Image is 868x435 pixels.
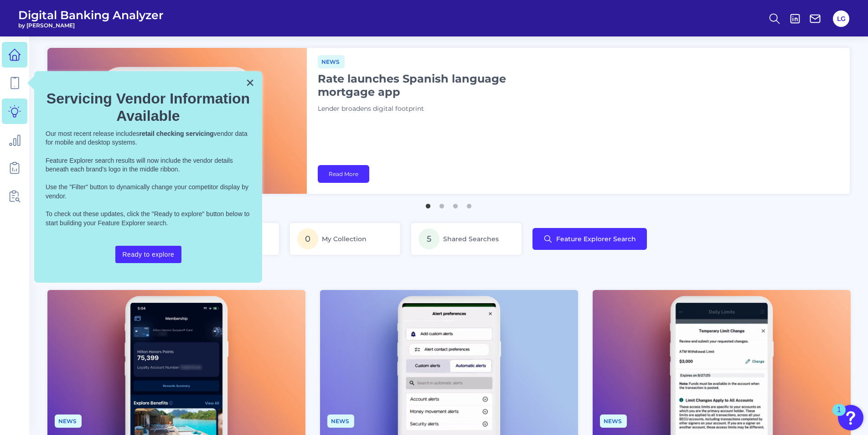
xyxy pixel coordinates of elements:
a: Read More [318,165,369,183]
p: Use the "Filter" button to dynamically change your competitor display by vendor. [46,183,251,201]
button: 3 [451,199,460,208]
span: Our most recent release includes [46,130,139,137]
strong: retail checking servicing [139,130,213,137]
img: bannerImg [47,48,307,194]
p: Lender broadens digital footprint [318,104,546,114]
p: To check out these updates, click the "Ready to explore" button below to start building your Feat... [46,210,251,228]
h1: Rate launches Spanish language mortgage app [318,72,546,98]
span: News [327,414,354,428]
h2: Servicing Vendor Information Available [46,90,251,125]
img: News - Phone (2).png [593,290,851,435]
img: Appdates - Phone.png [320,290,578,435]
span: News [318,55,345,68]
button: Open Resource Center, 1 new notification [838,405,863,430]
span: Digital Banking Analyzer [18,8,164,22]
span: My Collection [322,235,367,243]
button: 4 [465,199,474,208]
button: LG [833,10,849,27]
span: Feature Explorer Search [556,235,636,243]
span: 5 [418,228,439,249]
p: Feature Explorer search results will now include the vendor details beneath each brand's logo in ... [46,156,251,174]
button: 1 [424,199,433,208]
span: 0 [297,228,318,249]
span: Shared Searches [443,235,499,243]
span: by [PERSON_NAME] [18,22,164,29]
button: Close [246,75,254,90]
span: News [600,414,627,428]
div: 1 [837,410,841,422]
button: 2 [437,199,446,208]
button: Ready to explore [115,246,182,263]
img: News - Phone (4).png [47,290,305,435]
span: News [55,414,82,428]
